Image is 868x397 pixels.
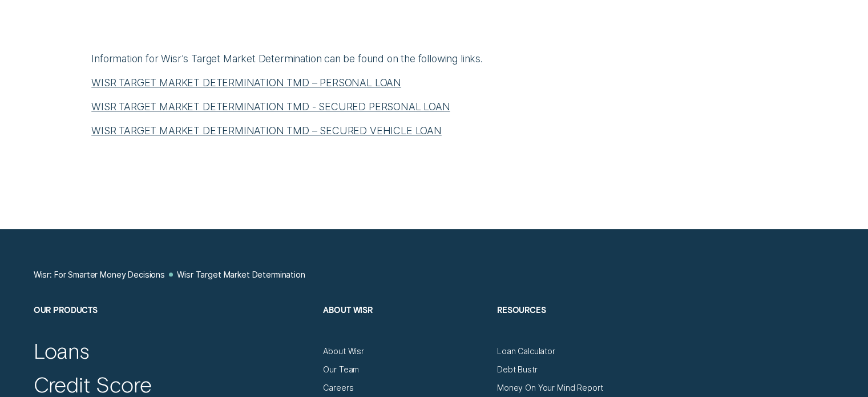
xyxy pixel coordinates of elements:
a: WISR TARGET MARKET DETERMINATION TMD – SECURED VEHICLE LOAN [91,125,442,137]
h2: About Wisr [323,305,487,346]
a: Loan Calculator [497,346,555,356]
h2: Our Products [34,305,313,346]
a: Wisr Target Market Determination [177,270,305,280]
a: WISR TARGET MARKET DETERMINATION TMD – PERSONAL LOAN [91,77,401,89]
p: Information for Wisr's Target Market Determination can be found on the following links. [91,52,777,66]
a: Our Team [323,364,359,375]
a: About Wisr [323,346,364,356]
a: WISR TARGET MARKET DETERMINATION TMD - SECURED PERSONAL LOAN [91,101,450,113]
a: Careers [323,383,353,393]
a: Loans [34,338,90,364]
a: Wisr: For Smarter Money Decisions [34,270,165,280]
a: Money On Your Mind Report [497,383,603,393]
a: Debt Bustr [497,364,538,375]
h2: Resources [497,305,661,346]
